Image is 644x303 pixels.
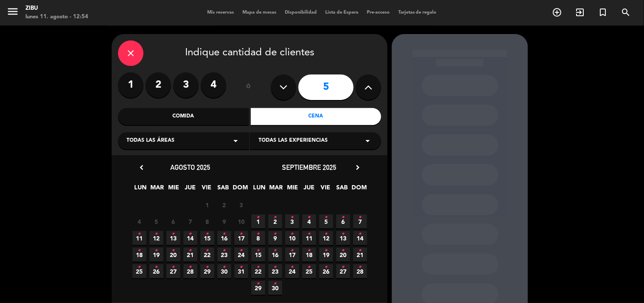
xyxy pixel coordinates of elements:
div: ó [235,72,262,102]
i: • [274,211,277,224]
i: • [308,244,311,257]
label: 4 [201,72,226,98]
i: • [359,211,362,224]
i: • [138,260,141,274]
span: 16 [268,248,282,262]
i: • [138,244,141,257]
span: 13 [336,231,350,245]
span: 3 [234,198,248,212]
span: 30 [268,281,282,295]
i: • [206,260,209,274]
span: 20 [166,248,180,262]
i: • [257,244,260,257]
i: • [342,244,345,257]
span: 18 [302,248,316,262]
span: Todas las áreas [127,137,174,145]
span: Mapa de mesas [238,10,281,15]
span: 13 [166,231,180,245]
label: 2 [146,72,171,98]
span: 10 [285,231,299,245]
i: chevron_right [353,163,362,172]
i: search [621,7,631,17]
span: 25 [132,264,146,278]
span: 2 [217,198,231,212]
span: MIE [167,183,181,197]
i: chevron_left [137,163,146,172]
span: 27 [336,264,350,278]
span: 18 [132,248,146,262]
i: • [359,260,362,274]
i: • [206,244,209,257]
i: • [223,244,226,257]
span: 14 [353,231,367,245]
span: DOM [233,183,247,197]
span: 24 [285,264,299,278]
i: • [308,227,311,241]
i: • [274,227,277,241]
i: • [274,260,277,274]
i: • [172,260,175,274]
i: • [189,227,192,241]
i: • [223,227,226,241]
span: 15 [200,231,214,245]
span: LUN [253,183,267,197]
i: • [342,227,345,241]
span: 8 [200,214,214,229]
i: • [291,260,294,274]
span: 29 [200,264,214,278]
i: • [223,260,226,274]
span: 20 [336,248,350,262]
span: VIE [200,183,214,197]
span: Lista de Espera [321,10,363,15]
i: • [155,260,158,274]
button: menu [6,5,19,21]
span: LUN [134,183,148,197]
i: • [274,277,277,291]
span: VIE [319,183,333,197]
span: 2 [268,214,282,229]
span: Tarjetas de regalo [394,10,441,15]
span: 12 [149,231,163,245]
span: SAB [217,183,231,197]
span: 22 [251,264,265,278]
i: • [359,227,362,241]
span: 31 [234,264,248,278]
span: 28 [183,264,197,278]
i: • [189,244,192,257]
i: • [291,211,294,224]
span: 17 [234,231,248,245]
span: DOM [352,183,366,197]
span: 15 [251,248,265,262]
i: • [172,227,175,241]
i: • [138,227,141,241]
span: 25 [302,264,316,278]
div: Comida [118,108,249,125]
span: 6 [336,214,350,229]
i: • [206,227,209,241]
i: • [189,260,192,274]
i: • [257,227,260,241]
i: • [308,260,311,274]
label: 1 [118,72,143,98]
i: • [155,227,158,241]
span: 26 [149,264,163,278]
i: • [240,244,243,257]
span: 8 [251,231,265,245]
span: JUE [183,183,197,197]
span: 1 [200,198,214,212]
span: 11 [302,231,316,245]
span: 5 [319,214,333,229]
span: MAR [150,183,164,197]
span: MAR [269,183,283,197]
span: 28 [353,264,367,278]
span: 30 [217,264,231,278]
i: • [325,227,328,241]
i: • [291,227,294,241]
span: 23 [217,248,231,262]
span: Disponibilidad [281,10,321,15]
i: • [172,244,175,257]
div: Zibu [25,4,88,13]
span: 9 [217,214,231,229]
i: • [240,227,243,241]
i: turned_in_not [598,7,608,17]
